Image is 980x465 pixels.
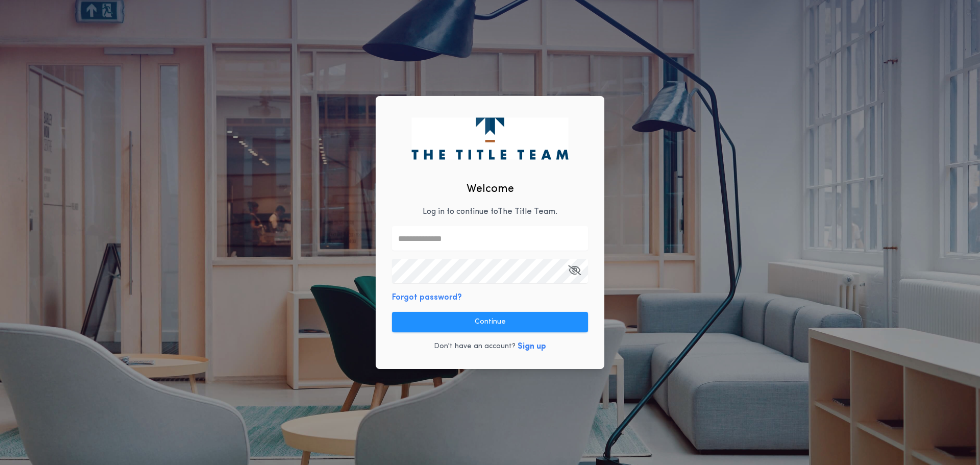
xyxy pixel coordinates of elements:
[423,206,557,218] p: Log in to continue to The Title Team .
[392,291,462,304] button: Forgot password?
[434,341,516,352] p: Don't have an account?
[411,117,568,159] img: logo
[518,340,546,353] button: Sign up
[467,181,514,198] h2: Welcome
[392,312,588,332] button: Continue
